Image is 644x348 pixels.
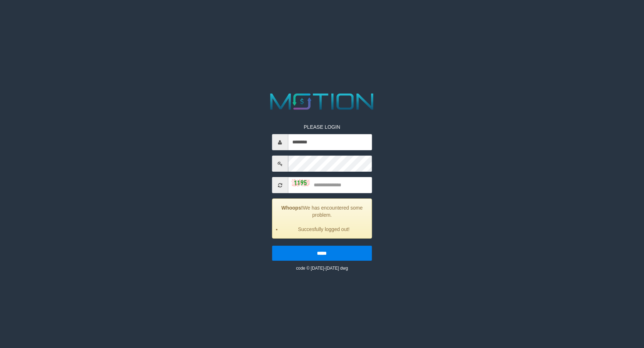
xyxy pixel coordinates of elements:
[281,226,366,233] li: Succesfully logged out!
[272,198,372,239] div: We has encountered some problem.
[272,123,372,131] p: PLEASE LOGIN
[282,205,303,211] strong: Whoops!
[292,179,309,186] img: captcha
[266,90,379,113] img: MOTION_logo.png
[296,266,348,271] small: code © [DATE]-[DATE] dwg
